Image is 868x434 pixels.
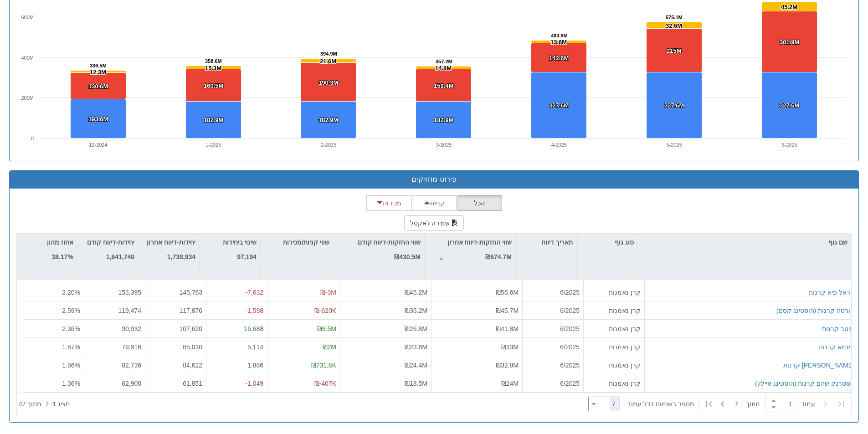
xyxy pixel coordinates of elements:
tspan: 327.6M [780,102,799,109]
tspan: 483.8M [551,33,568,38]
div: 5,114 [210,342,263,351]
button: פסטרנק שהם קרנות (הוסטינג איילון) [755,378,854,388]
div: 79,916 [88,342,141,351]
div: 6/2025 [526,342,580,351]
div: 107,620 [149,324,202,333]
div: 6/2025 [526,360,580,369]
div: 1.87 % [28,342,80,351]
p: שינוי ביחידות [223,237,257,247]
span: ‏מספר רשומות בכל עמוד [627,399,694,408]
tspan: 215M [667,47,682,54]
strong: ₪674.7M [485,253,512,260]
strong: 1,641,740 [106,253,134,260]
tspan: 182.9M [318,117,338,123]
div: 90,932 [88,324,141,333]
div: 6/2025 [526,287,580,296]
p: שווי החזקות-דיווח אחרון [447,237,512,247]
div: 1.36 % [28,378,80,388]
text: 200M [21,95,34,101]
tspan: 327.6M [549,102,569,109]
span: ₪-407K [314,379,336,387]
div: 85,030 [149,342,202,351]
text: 400M [21,55,34,61]
span: ₪23.6M [405,343,427,350]
span: 7 [734,399,746,408]
div: -1,598 [210,306,263,315]
tspan: 45.2M [781,4,797,10]
h3: פירוט מחזיקים [16,175,852,184]
button: [PERSON_NAME] קרנות [783,360,854,369]
tspan: 394.9M [320,51,337,56]
button: קניות [411,195,457,211]
tspan: 32.6M [666,22,682,29]
tspan: 336.5M [90,63,107,68]
div: 1,886 [210,360,263,369]
div: 119,474 [88,306,141,315]
tspan: 327.6M [664,102,684,109]
tspan: 12.3M [90,69,106,76]
tspan: 160.5M [204,82,223,89]
div: 145,763 [149,287,202,296]
div: קרן נאמנות [587,287,641,296]
tspan: 130.6M [88,83,108,90]
span: ₪24M [501,379,519,387]
div: שווי קניות/מכירות [261,234,333,251]
tspan: 14.8M [435,65,452,71]
button: הראל פיא קרנות [809,287,854,296]
div: ‏מציג 1 - 7 ‏ מתוך 47 [19,394,70,414]
span: ₪2M [323,343,336,350]
span: ₪-620K [314,306,336,314]
div: ‏ מתוך [585,394,849,414]
span: ₪6.5M [317,325,336,332]
tspan: 193.6M [88,116,108,123]
tspan: 15.3M [205,65,221,71]
tspan: 13.6M [550,39,567,46]
div: 16,688 [210,324,263,333]
tspan: 301.9M [780,39,799,46]
tspan: 182.9M [434,117,453,123]
text: 2-2025 [321,142,336,148]
span: ₪18.5M [405,379,427,387]
span: ₪24.4M [405,361,427,368]
button: שמירה לאקסל [404,215,464,231]
p: אחוז מהון [47,237,73,247]
div: 82,736 [88,360,141,369]
span: ₪41.8M [496,325,519,332]
text: 3-2025 [436,142,452,148]
span: ₪731.8K [311,361,336,368]
tspan: 142.6M [549,55,569,61]
div: -1,049 [210,378,263,388]
div: קרן נאמנות [587,378,641,388]
div: קרן נאמנות [587,324,641,333]
div: קרן נאמנות [587,306,641,315]
div: 6/2025 [526,306,580,315]
div: סוג גוף [577,234,637,251]
span: ₪35.2M [405,306,427,314]
button: מיטב קרנות [822,324,854,333]
tspan: 182.9M [204,117,223,123]
div: 1.86 % [28,360,80,369]
span: ₪45.7M [496,306,519,314]
span: ₪33M [501,343,519,350]
p: יחידות-דיווח קודם [87,237,134,247]
p: שווי החזקות-דיווח קודם [358,237,421,247]
strong: 1,738,934 [167,253,195,260]
strong: ₪430.5M [394,253,421,260]
span: ₪45.2M [405,288,427,296]
text: 0 [31,136,34,141]
text: 12-2024 [89,142,107,148]
button: פורטה קרנות (הוסטינג קסם) [776,306,854,315]
text: 1-2025 [205,142,221,148]
tspan: 21.6M [320,58,336,65]
div: סיגמא קרנות [819,342,854,351]
text: 5-2025 [667,142,682,148]
tspan: 190.3M [318,79,338,86]
div: 62,900 [88,378,141,388]
button: מכירות [366,195,412,211]
div: 2.36 % [28,324,80,333]
div: 3.20 % [28,287,80,296]
div: תאריך דיווח [516,234,576,251]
